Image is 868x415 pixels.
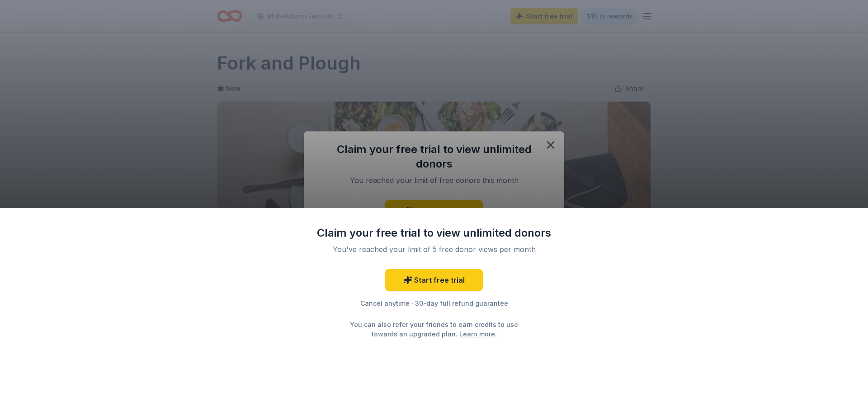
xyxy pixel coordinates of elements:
a: Learn more [459,329,495,339]
div: Claim your free trial to view unlimited donors [316,226,552,240]
div: Cancel anytime · 30-day full refund guarantee [316,298,552,309]
a: Start free trial [385,269,483,291]
div: You've reached your limit of 5 free donor views per month [327,244,541,255]
div: You can also refer your friends to earn credits to use towards an upgraded plan. . [342,320,526,339]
